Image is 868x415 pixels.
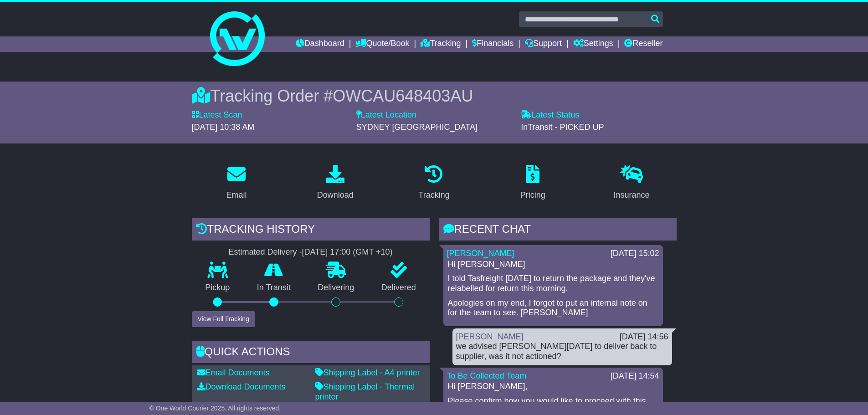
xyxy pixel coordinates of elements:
div: [DATE] 14:54 [611,371,659,381]
div: Quick Actions [192,341,430,365]
a: [PERSON_NAME] [456,332,524,341]
div: Estimated Delivery - [192,247,430,257]
a: Download Documents [197,382,286,391]
a: Settings [573,36,613,52]
p: Hi [PERSON_NAME] [448,260,658,270]
a: Insurance [608,162,656,205]
div: Tracking [418,189,449,201]
label: Latest Location [356,110,416,120]
a: To Be Collected Team [447,371,527,380]
a: Pricing [514,162,551,205]
p: Delivering [304,283,368,293]
p: In Transit [243,283,304,293]
label: Latest Status [521,110,579,120]
a: Tracking [421,36,461,52]
a: Reseller [624,36,663,52]
span: [DATE] 10:38 AM [192,123,255,132]
a: Quote/Book [355,36,409,52]
div: Pricing [520,189,545,201]
a: Shipping Label - A4 printer [315,368,420,377]
div: Email [226,189,247,201]
span: © One World Courier 2025. All rights reserved. [149,405,281,412]
div: [DATE] 14:56 [620,332,668,342]
p: Delivered [368,283,430,293]
a: Shipping Label - Thermal printer [315,382,415,401]
p: Pickup [192,283,244,293]
a: Email Documents [197,368,270,377]
p: I told Tasfreight [DATE] to return the package and they've relabelled for return this morning. [448,274,658,293]
p: Apologies on my end, I forgot to put an internal note on for the team to see. [PERSON_NAME] [448,298,658,318]
a: Tracking [412,162,455,205]
div: Tracking history [192,218,430,243]
p: Hi [PERSON_NAME], [448,382,658,392]
button: View Full Tracking [192,311,255,327]
div: [DATE] 15:02 [611,249,659,259]
a: Email [220,162,252,205]
a: [PERSON_NAME] [447,249,514,258]
div: we advised [PERSON_NAME][DATE] to deliver back to supplier, was it not actioned? [456,342,668,361]
div: Tracking Order # [192,86,677,106]
div: RECENT CHAT [439,218,677,243]
span: InTransit - PICKED UP [521,123,604,132]
a: Support [525,36,562,52]
span: SYDNEY [GEOGRAPHIC_DATA] [356,123,478,132]
div: Download [317,189,354,201]
div: [DATE] 17:00 (GMT +10) [302,247,393,257]
span: OWCAU648403AU [333,87,473,105]
label: Latest Scan [192,110,242,120]
a: Download [311,162,360,205]
a: Dashboard [296,36,344,52]
a: Financials [472,36,514,52]
div: Insurance [614,189,650,201]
